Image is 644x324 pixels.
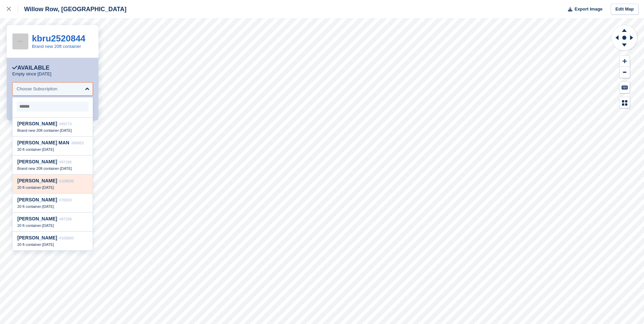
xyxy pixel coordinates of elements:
[17,166,88,171] div: -
[17,223,41,228] span: 20 ft container
[32,44,81,49] a: Brand new 20ft container
[42,185,54,190] span: [DATE]
[42,223,54,228] span: [DATE]
[12,65,50,71] div: Available
[620,67,630,78] button: Zoom Out
[13,34,28,49] img: 256x256-placeholder-a091544baa16b46aadf0b611073c37e8ed6a367829ab441c3b0103e7cf8a5b1b.png
[17,185,41,190] span: 20 ft container
[620,82,630,93] button: Keyboard Shortcuts
[60,128,72,132] span: [DATE]
[611,4,639,15] a: Edit Map
[17,128,88,133] div: -
[17,242,88,247] div: -
[17,204,41,209] span: 20 ft container
[17,185,88,190] div: -
[620,56,630,67] button: Zoom In
[17,242,41,247] span: 20 ft container
[32,33,86,43] a: kbru2520844
[17,204,88,209] div: -
[18,5,127,13] div: Willow Row, [GEOGRAPHIC_DATA]
[12,71,51,77] p: Empty since [DATE]
[17,147,88,152] div: -
[42,204,54,209] span: [DATE]
[620,97,630,108] button: Map Legend
[17,223,88,228] div: -
[574,6,602,13] span: Export Image
[42,147,54,151] span: [DATE]
[59,160,72,164] span: #97186
[17,235,57,240] span: [PERSON_NAME]
[59,236,74,240] span: #105883
[17,147,41,151] span: 20 ft container
[60,166,72,170] span: [DATE]
[564,4,603,15] button: Export Image
[17,178,57,183] span: [PERSON_NAME]
[17,166,59,170] span: Brand new 20ft container
[17,140,69,145] span: [PERSON_NAME] MAN
[17,121,57,126] span: [PERSON_NAME]
[42,242,54,247] span: [DATE]
[17,128,59,132] span: Brand new 20ft container
[59,217,72,221] span: #87338
[71,141,84,145] span: #89653
[59,122,72,126] span: #99773
[17,216,57,221] span: [PERSON_NAME]
[59,179,74,183] span: #108838
[17,159,57,164] span: [PERSON_NAME]
[17,197,57,202] span: [PERSON_NAME]
[17,86,57,92] div: Choose Subscription
[59,198,72,202] span: #76559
